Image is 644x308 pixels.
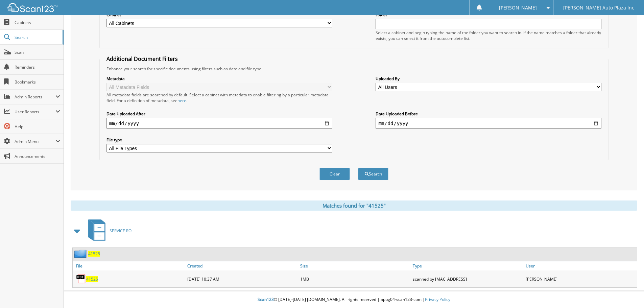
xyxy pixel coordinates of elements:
div: Matches found for "41525" [71,200,637,211]
span: Announcements [15,153,60,159]
span: Admin Reports [15,94,55,100]
label: Metadata [106,76,332,81]
span: Admin Menu [15,139,55,144]
button: Clear [319,168,350,180]
span: Bookmarks [15,79,60,85]
div: 1MB [299,272,411,286]
div: [DATE] 10:37 AM [186,272,299,286]
a: Privacy Policy [425,297,450,302]
a: Created [186,261,299,270]
img: scan123-logo-white.svg [7,3,57,12]
img: folder2.png [74,250,88,258]
span: Search [15,34,59,40]
span: Scan123 [258,297,274,302]
div: Select a cabinet and begin typing the name of the folder you want to search in. If the name match... [376,30,601,41]
div: [PERSON_NAME] [524,272,637,286]
div: Enhance your search for specific documents using filters such as date and file type. [103,66,605,72]
span: Cabinets [15,20,60,25]
a: SERVICE RO [84,217,132,244]
iframe: Chat Widget [610,276,644,308]
a: 41525 [86,276,98,282]
span: [PERSON_NAME] [499,6,537,10]
span: Scan [15,49,60,55]
div: All metadata fields are searched by default. Select a cabinet with metadata to enable filtering b... [106,92,332,103]
img: PDF.png [76,274,86,284]
div: © [DATE]-[DATE] [DOMAIN_NAME]. All rights reserved | appg04-scan123-com | [64,291,644,308]
input: start [106,118,332,129]
label: Date Uploaded Before [376,111,601,117]
span: Help [15,124,60,129]
span: User Reports [15,109,55,115]
label: Date Uploaded After [106,111,332,117]
input: end [376,118,601,129]
a: File [73,261,186,270]
a: Size [299,261,411,270]
a: Type [411,261,524,270]
label: Uploaded By [376,76,601,81]
a: 41525 [88,251,100,257]
label: File type [106,137,332,143]
legend: Additional Document Filters [103,55,181,63]
span: SERVICE RO [110,228,132,234]
button: Search [358,168,388,180]
a: User [524,261,637,270]
div: scanned by [MAC_ADDRESS] [411,272,524,286]
a: here [177,98,186,103]
span: [PERSON_NAME] Auto Plaza Inc [563,6,634,10]
span: Reminders [15,64,60,70]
